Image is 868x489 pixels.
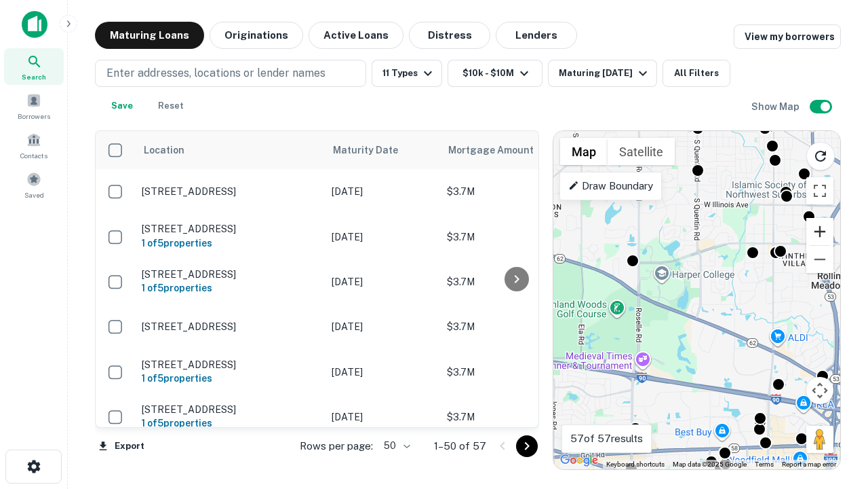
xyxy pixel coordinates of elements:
[734,24,841,49] a: View my borrowers
[4,48,64,85] a: Search
[372,60,442,87] button: 11 Types
[100,92,144,120] button: Save your search to get updates of matches that match your search criteria.
[557,452,601,469] img: Google
[18,111,50,122] span: Borrowers
[606,460,665,469] button: Keyboard shortcuts
[448,60,542,87] button: $10k - $10M
[333,142,416,158] span: Maturity Date
[673,460,747,468] span: Map data ©2025 Google
[106,65,325,81] p: Enter addresses, locations or lender names
[332,410,433,424] p: [DATE]
[95,60,366,87] button: Enter addresses, locations or lender names
[806,426,833,453] button: Drag Pegman onto the map to open Street View
[663,60,730,87] button: All Filters
[142,371,318,386] h6: 1 of 5 properties
[332,230,433,244] p: [DATE]
[560,138,608,165] button: Show street map
[447,319,583,334] p: $3.7M
[806,246,833,273] button: Zoom out
[806,218,833,245] button: Zoom in
[496,22,577,49] button: Lenders
[142,185,318,198] p: [STREET_ADDRESS]
[332,184,433,199] p: [DATE]
[559,65,651,81] div: Maturing [DATE]
[142,403,318,416] p: [STREET_ADDRESS]
[557,452,601,469] a: Open this area in Google Maps (opens a new window)
[4,166,64,203] a: Saved
[20,150,47,161] span: Contacts
[608,138,675,165] button: Show satellite imagery
[142,236,318,251] h6: 1 of 5 properties
[409,22,490,49] button: Distress
[447,410,583,424] p: $3.7M
[447,230,583,244] p: $3.7M
[570,431,643,447] p: 57 of 57 results
[447,365,583,380] p: $3.7M
[782,460,836,468] a: Report a map error
[755,460,774,468] a: Terms (opens in new tab)
[568,178,653,194] p: Draw Boundary
[142,359,318,371] p: [STREET_ADDRESS]
[447,184,583,199] p: $3.7M
[95,436,148,456] button: Export
[332,274,433,289] p: [DATE]
[548,60,657,87] button: Maturing [DATE]
[332,319,433,334] p: [DATE]
[210,22,303,49] button: Originations
[800,337,868,402] iframe: Chat Widget
[4,127,64,164] a: Contacts
[806,177,833,204] button: Toggle fullscreen view
[447,274,583,289] p: $3.7M
[22,11,47,38] img: capitalize-icon.png
[751,99,802,114] h6: Show Map
[22,71,46,82] span: Search
[309,22,403,49] button: Active Loans
[448,142,551,158] span: Mortgage Amount
[553,131,840,469] div: 0 0
[142,223,318,235] p: [STREET_ADDRESS]
[332,365,433,380] p: [DATE]
[516,435,538,457] button: Go to next page
[24,189,44,200] span: Saved
[149,92,193,120] button: Reset
[135,131,325,169] th: Location
[142,280,318,295] h6: 1 of 5 properties
[806,142,835,170] button: Reload search area
[300,438,373,454] p: Rows per page:
[143,142,184,158] span: Location
[378,436,412,456] div: 50
[142,268,318,280] p: [STREET_ADDRESS]
[4,88,64,124] a: Borrowers
[440,131,589,169] th: Mortgage Amount
[142,321,318,333] p: [STREET_ADDRESS]
[325,131,440,169] th: Maturity Date
[95,22,204,49] button: Maturing Loans
[434,438,486,454] p: 1–50 of 57
[142,416,318,431] h6: 1 of 5 properties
